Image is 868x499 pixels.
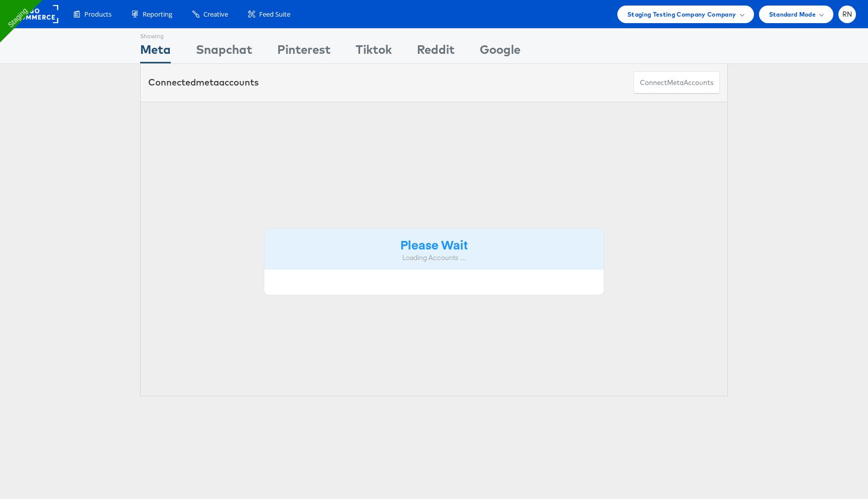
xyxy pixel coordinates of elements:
[356,41,392,63] div: Tiktok
[148,76,259,89] div: Connected accounts
[633,71,720,94] button: ConnectmetaAccounts
[143,10,172,19] span: Reporting
[259,10,290,19] span: Feed Suite
[627,9,736,20] span: Staging Testing Company Company
[417,41,455,63] div: Reddit
[140,29,171,41] div: Showing
[196,76,219,88] span: meta
[140,41,171,63] div: Meta
[480,41,520,63] div: Google
[84,10,112,19] span: Products
[272,253,596,263] div: Loading Accounts ....
[196,41,252,63] div: Snapchat
[769,9,816,20] span: Standard Mode
[842,11,852,18] span: RN
[667,78,684,88] span: meta
[203,10,228,19] span: Creative
[277,41,331,63] div: Pinterest
[400,236,468,253] strong: Please Wait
